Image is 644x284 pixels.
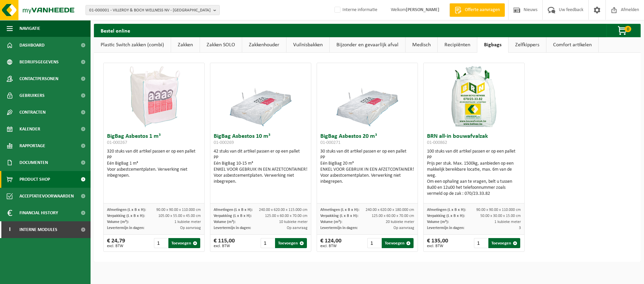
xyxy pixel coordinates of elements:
div: 100 stuks van dit artikel passen er op een pallet [427,149,521,197]
div: Eén BigBag 20 m³ [320,161,414,167]
span: 20 kubieke meter [386,220,414,224]
span: Contactpersonen [19,70,58,87]
span: Volume (m³): [214,220,235,224]
div: 320 stuks van dit artikel passen er op een pallet [107,149,201,179]
a: Plastic Switch zakken (combi) [94,37,171,53]
span: Verpakking (L x B x H): [107,214,145,218]
input: 1 [154,238,168,248]
span: Afmetingen (L x B x H): [427,208,466,212]
span: Op aanvraag [180,226,201,230]
span: Verpakking (L x B x H): [427,214,465,218]
span: 240.00 x 620.00 x 115.000 cm [259,208,308,212]
span: excl. BTW [320,244,341,248]
div: PP [214,155,308,161]
div: PP [427,155,521,161]
a: Comfort artikelen [546,37,598,53]
span: Afmetingen (L x B x H): [107,208,146,212]
img: 01-000271 [334,63,401,130]
span: 105.00 x 55.00 x 45.00 cm [158,214,201,218]
div: € 124,00 [320,238,341,248]
span: Navigatie [19,20,40,37]
span: Offerte aanvragen [463,7,501,13]
span: 01-000271 [320,140,340,145]
div: € 24,79 [107,238,125,248]
img: 01-000862 [440,63,507,130]
span: Levertermijn in dagen: [107,226,144,230]
a: Recipiënten [438,37,477,53]
span: Gebruikers [19,87,45,104]
span: Op aanvraag [287,226,308,230]
h3: BigBag Asbestos 20 m³ [320,133,414,147]
span: 90.00 x 90.00 x 110.000 cm [156,208,201,212]
span: Afmetingen (L x B x H): [320,208,359,212]
span: Volume (m³): [107,220,129,224]
a: Vuilnisbakken [286,37,329,53]
span: Volume (m³): [427,220,449,224]
button: Toevoegen [382,238,414,248]
span: Verpakking (L x B x H): [214,214,252,218]
h2: Bestel online [94,24,137,37]
button: 01-000001 - VILLEROY & BOCH WELLNESS NV - [GEOGRAPHIC_DATA] [86,5,220,15]
div: Eén BigBag 10-15 m³ [214,161,308,167]
div: PP [320,155,414,161]
a: Bijzonder en gevaarlijk afval [330,37,405,53]
div: Prijs per stuk. Max. 1500kg, aanbieden op een makkelijk bereikbare locatie, max. 6m van de weg. [427,161,521,179]
a: Medisch [406,37,437,53]
span: Documenten [19,154,48,171]
input: 1 [261,238,274,248]
span: Rapportage [19,137,45,154]
div: Om een ophaling aan te vragen, belt u tussen 8u00 en 12u00 het telefoonnummer zoals vermeld op de... [427,179,521,197]
span: Kalender [19,121,40,137]
div: Eén BigBag 1 m³ [107,161,201,167]
span: excl. BTW [107,244,125,248]
img: 01-000267 [120,63,187,130]
span: 3 [519,226,521,230]
span: Product Shop [19,171,50,188]
span: 01-000001 - VILLEROY & BOCH WELLNESS NV - [GEOGRAPHIC_DATA] [89,5,211,15]
span: Levertermijn in dagen: [214,226,251,230]
a: Zelfkippers [508,37,546,53]
input: 1 [474,238,488,248]
a: Zakkenhouder [242,37,286,53]
span: Acceptatievoorwaarden [19,188,74,205]
a: Bigbags [477,37,508,53]
label: Interne informatie [333,5,377,15]
img: 01-000269 [227,63,294,130]
div: Voor asbestcementplaten. Verwerking niet inbegrepen. [107,167,201,179]
span: Verpakking (L x B x H): [320,214,358,218]
span: 240.00 x 620.00 x 180.000 cm [366,208,414,212]
input: 1 [367,238,381,248]
h3: BRN all-in bouwafvalzak [427,133,521,147]
span: 01-000269 [214,140,234,145]
span: 1 kubieke meter [494,220,521,224]
span: 10 kubieke meter [279,220,308,224]
strong: [PERSON_NAME] [406,7,439,12]
span: 0 [625,26,631,32]
h3: BigBag Asbestos 1 m³ [107,133,201,147]
div: € 135,00 [427,238,448,248]
button: Toevoegen [488,238,520,248]
button: 0 [606,24,640,37]
a: Zakken [171,37,200,53]
span: 125.00 x 60.00 x 70.00 cm [372,214,414,218]
div: PP [107,155,201,161]
span: 50.00 x 30.00 x 15.00 cm [480,214,521,218]
span: Contracten [19,104,46,121]
span: Levertermijn in dagen: [320,226,358,230]
h3: BigBag Asbestos 10 m³ [214,133,308,147]
span: Dashboard [19,37,45,54]
span: excl. BTW [214,244,235,248]
div: ENKEL VOOR GEBRUIK IN EEN AFZETCONTAINER! Voor asbestcementplaten. Verwerking niet inbegrepen. [214,167,308,185]
span: 1 kubieke meter [174,220,201,224]
button: Toevoegen [168,238,200,248]
span: Volume (m³): [320,220,342,224]
span: 01-000267 [107,140,127,145]
span: 125.00 x 60.00 x 70.00 cm [265,214,308,218]
span: Financial History [19,205,58,221]
span: 01-000862 [427,140,447,145]
div: 42 stuks van dit artikel passen er op een pallet [214,149,308,185]
span: I [7,221,13,238]
div: € 115,00 [214,238,235,248]
button: Toevoegen [275,238,307,248]
a: Offerte aanvragen [449,3,505,17]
